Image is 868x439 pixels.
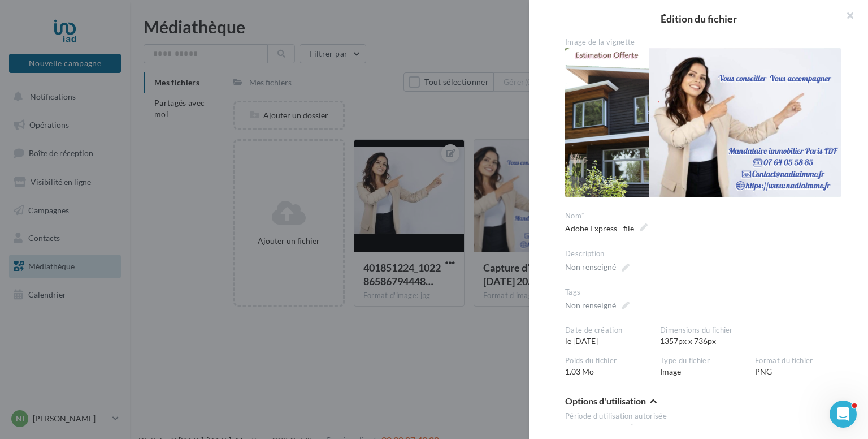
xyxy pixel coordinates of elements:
[755,356,841,366] div: Format du fichier
[830,401,857,428] iframe: Intercom live chat
[565,356,651,366] div: Poids du fichier
[565,395,657,409] button: Options d'utilisation
[660,325,850,347] div: 1357px x 736px
[565,356,660,377] div: 1.03 Mo
[565,249,841,259] div: Description
[565,259,630,275] span: Non renseigné
[660,356,746,366] div: Type du fichier
[565,421,633,437] span: Non renseignée
[565,300,616,311] div: Non renseigné
[565,325,651,335] div: Date de création
[547,14,850,24] h2: Édition du fichier
[660,325,841,335] div: Dimensions du fichier
[565,221,648,236] span: Adobe Express - file
[565,37,841,48] div: Image de la vignette
[565,48,841,197] img: Adobe Express - file
[660,356,755,377] div: Image
[755,356,850,377] div: PNG
[565,397,646,406] span: Options d'utilisation
[565,325,660,347] div: le [DATE]
[565,411,841,421] div: Période d’utilisation autorisée
[565,287,841,298] div: Tags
